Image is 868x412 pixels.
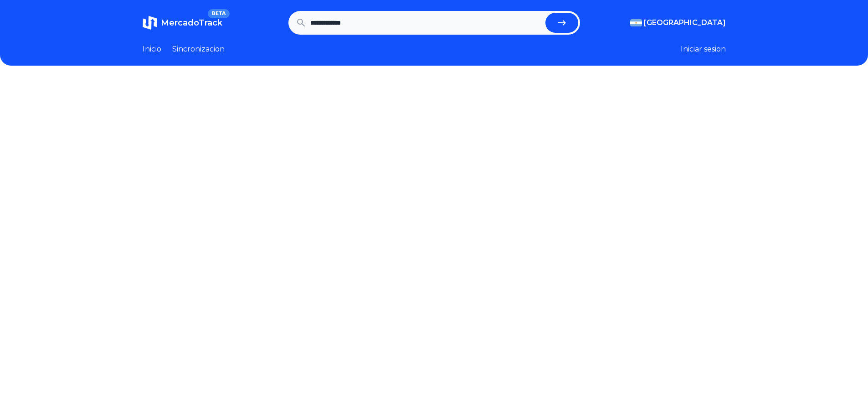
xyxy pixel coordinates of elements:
span: MercadoTrack [161,18,222,28]
button: Iniciar sesion [681,44,726,55]
a: MercadoTrackBETA [143,15,222,30]
span: BETA [208,9,229,18]
img: Argentina [630,19,642,26]
button: [GEOGRAPHIC_DATA] [630,17,726,28]
a: Sincronizacion [172,44,225,55]
span: [GEOGRAPHIC_DATA] [644,17,726,28]
img: MercadoTrack [143,15,157,30]
a: Inicio [143,44,161,55]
